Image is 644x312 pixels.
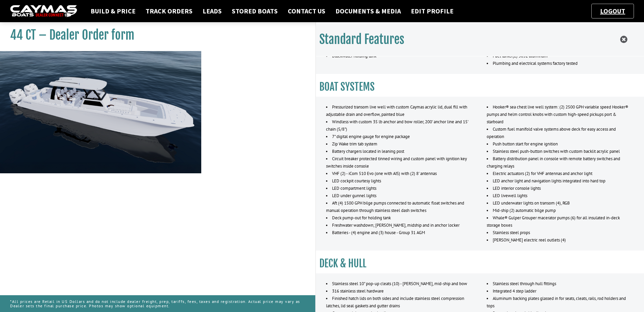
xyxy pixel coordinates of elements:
[487,185,634,192] li: LED interior console lights
[326,199,473,214] li: Aft (4) 1500 GPH bilge pumps connected to automatic float switches and manual operation through s...
[326,185,473,192] li: LED compartment lights
[326,287,473,295] li: 316 stainless steel hardware
[319,257,641,270] h3: DECK & HULL
[319,81,641,93] h3: BOAT SYSTEMS
[487,214,634,229] li: Whale® Gulper Grouper macerator pumps (6) for all insulated in-deck storage boxes
[487,287,634,295] li: Integrated 4 step ladder
[487,60,634,67] li: Plumbing and electrical systems factory tested
[326,148,473,155] li: Battery chargers located in leaning post
[319,32,404,47] h2: Standard Features
[408,7,457,15] a: Edit Profile
[326,133,473,140] li: 7" digital engine gauge for engine package
[228,7,281,15] a: Stored Boats
[10,28,299,43] h1: 44 CT – Dealer Order form
[326,118,473,133] li: Windless with custom 35 lb anchor and bow roller, 200' anchor line and 15' chain (5/8")
[87,7,139,15] a: Build & Price
[487,192,634,199] li: LED livewell lights
[326,103,473,118] li: Pressurized transom live well with custom Caymas acrylic lid, dual fill with adjustable drain and...
[284,7,329,15] a: Contact Us
[597,7,629,15] a: Logout
[326,170,473,177] li: VHF (2) - iCom 510 Evo (one with AIS) with (2) 8' antennas
[487,103,634,126] li: Hooker® sea chest live well system: (2) 2500 GPH variable speed Hooker® pumps and helm control kn...
[487,126,634,140] li: Custom fuel manifold valve systems above deck for easy access and operation
[487,280,634,287] li: Stainless steel through hull fittings
[199,7,225,15] a: Leads
[326,295,473,310] li: Finished hatch lids on both sides and include stainless steel compression latches, lid seal gaske...
[142,7,196,15] a: Track Orders
[326,192,473,199] li: LED under gunnel lights
[326,222,473,229] li: Freshwater washdown; [PERSON_NAME], midship and in anchor locker
[487,295,634,310] li: Aluminum backing plates glassed in for seats, cleats, rails, rod holders and tops
[326,140,473,148] li: Zip Wake trim tab system
[487,236,634,244] li: [PERSON_NAME] electric reel outlets (4)
[487,140,634,148] li: Push button start for engine ignition
[487,148,634,155] li: Stainless steel push-button switches with custom backlit acrylic panel
[10,296,305,311] p: *All prices are Retail in US Dollars and do not include dealer freight, prep, tariffs, fees, taxe...
[326,155,473,170] li: Circuit breaker protected tinned wiring and custom panel with ignition key switches inside console
[487,229,634,236] li: Stainless steel props
[487,170,634,177] li: Electric actuators (2) for VHF antennas and anchor light
[10,5,77,17] img: caymas-dealer-connect-2ed40d3bc7270c1d8d7ffb4b79bf05adc795679939227970def78ec6f6c03838.gif
[326,214,473,222] li: Deck pump-out for holding tank
[487,199,634,207] li: LED underwater lights on transom (4), RGB
[487,155,634,170] li: Battery distribution panel in console with remote battery switches and charging relays
[326,229,473,236] li: Batteries - (4) engine and (3) house - Group 31 AGM
[332,7,404,15] a: Documents & Media
[326,280,473,287] li: Stainless steel 10" pop-up cleats (10) - [PERSON_NAME], mid-ship and bow
[326,177,473,185] li: LED cockpit courtesy lights
[487,207,634,214] li: Mid-ship (2) automatic bilge pump
[487,177,634,185] li: LED anchor light and navigation lights integrated into hard top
